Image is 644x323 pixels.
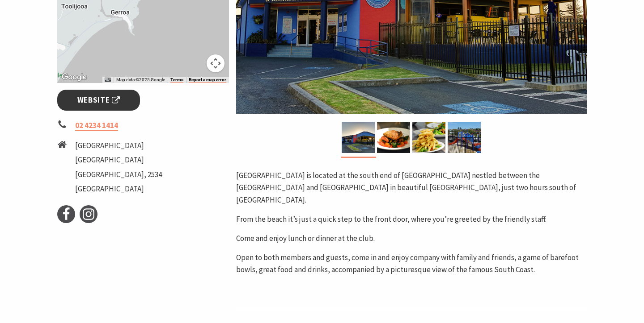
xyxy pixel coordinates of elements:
[236,170,587,206] p: [GEOGRAPHIC_DATA] is located at the south end of [GEOGRAPHIC_DATA] nestled between the [GEOGRAPHI...
[75,154,162,166] li: [GEOGRAPHIC_DATA]
[59,71,89,83] img: Google
[57,90,140,111] a: Website
[75,183,162,195] li: [GEOGRAPHIC_DATA]
[59,71,89,83] a: Open this area in Google Maps (opens a new window)
[236,252,587,276] p: Open to both members and guests, come in and enjoy company with family and friends, a game of bar...
[105,77,111,83] button: Keyboard shortcuts
[236,232,587,244] p: Come and enjoy lunch or dinner at the club.
[75,140,162,152] li: [GEOGRAPHIC_DATA]
[189,77,226,83] a: Report a map error
[207,54,225,72] button: Map camera controls
[77,94,120,106] span: Website
[236,213,587,225] p: From the beach it’s just a quick step to the front door, where you’re greeted by the friendly staff.
[75,169,162,181] li: [GEOGRAPHIC_DATA], 2534
[116,77,165,82] span: Map data ©2025 Google
[170,77,183,83] a: Terms (opens in new tab)
[75,120,118,131] a: 02 4234 1414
